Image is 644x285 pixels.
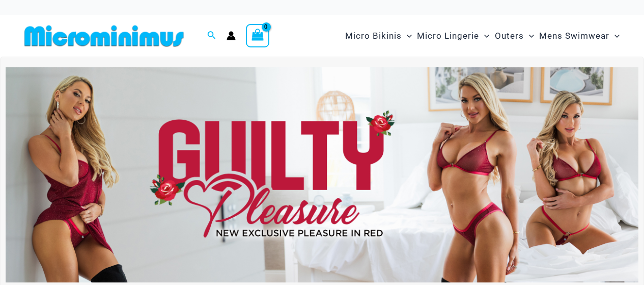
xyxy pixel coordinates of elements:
[343,20,414,51] a: Micro BikinisMenu ToggleMenu Toggle
[207,30,216,42] a: Search icon link
[539,23,609,49] span: Mens Swimwear
[417,23,479,49] span: Micro Lingerie
[495,23,524,49] span: Outers
[492,20,537,51] a: OutersMenu ToggleMenu Toggle
[414,20,492,51] a: Micro LingerieMenu ToggleMenu Toggle
[537,20,622,51] a: Mens SwimwearMenu ToggleMenu Toggle
[345,23,402,49] span: Micro Bikinis
[402,23,412,49] span: Menu Toggle
[227,31,236,40] a: Account icon link
[6,67,638,282] img: Guilty Pleasures Red Lingerie
[609,23,620,49] span: Menu Toggle
[246,24,269,47] a: View Shopping Cart, empty
[524,23,534,49] span: Menu Toggle
[341,19,624,53] nav: Site Navigation
[479,23,489,49] span: Menu Toggle
[20,24,188,47] img: MM SHOP LOGO FLAT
